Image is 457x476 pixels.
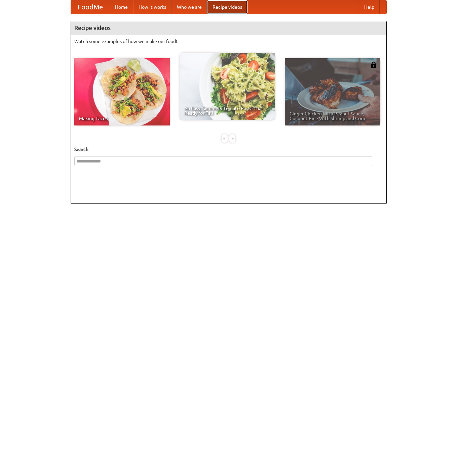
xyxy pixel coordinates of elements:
h4: Recipe videos [71,21,386,35]
span: An Easy, Summery Tomato Pasta That's Ready for Fall [184,106,270,115]
div: « [222,134,228,143]
a: How it works [133,0,172,14]
a: An Easy, Summery Tomato Pasta That's Ready for Fall [180,53,275,120]
p: Watch some examples of how we make our food! [74,38,383,45]
a: Help [359,0,380,14]
span: Making Tacos [79,116,165,121]
a: Who we are [172,0,207,14]
a: Making Tacos [74,58,170,125]
img: 483408.png [370,62,377,68]
a: Home [110,0,133,14]
a: Recipe videos [207,0,247,14]
div: » [229,134,235,143]
h5: Search [74,146,383,153]
a: FoodMe [71,0,110,14]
